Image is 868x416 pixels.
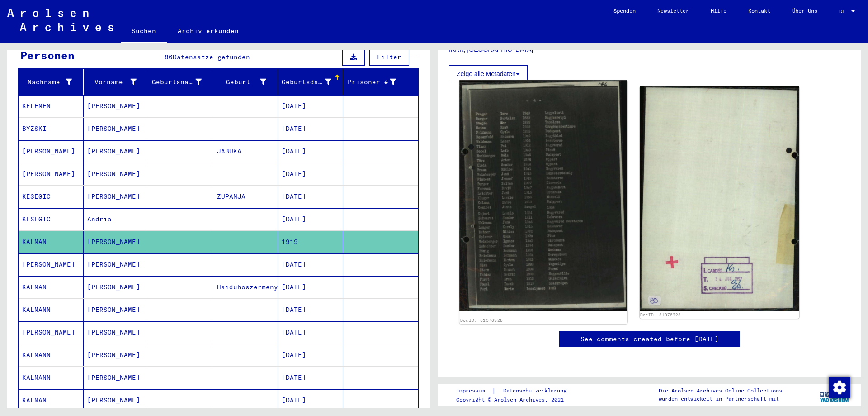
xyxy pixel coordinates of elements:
[19,344,84,366] mat-cell: KALMANN
[84,208,149,230] mat-cell: Andria
[278,253,343,276] mat-cell: [DATE]
[152,77,202,87] div: Geburtsname
[19,140,84,163] mat-cell: [PERSON_NAME]
[84,118,149,140] mat-cell: [PERSON_NAME]
[19,95,84,117] mat-cell: KELEMEN
[459,80,627,311] img: 001.jpg
[347,75,408,89] div: Prisoner #
[87,77,137,87] div: Vorname
[278,321,343,344] mat-cell: [DATE]
[213,69,278,95] mat-header-cell: Geburt‏
[456,386,492,396] a: Impressum
[84,163,149,185] mat-cell: [PERSON_NAME]
[278,69,343,95] mat-header-cell: Geburtsdatum
[213,140,278,163] mat-cell: JABUKA
[20,47,75,63] div: Personen
[278,163,343,185] mat-cell: [DATE]
[217,75,278,89] div: Geburt‏
[19,163,84,185] mat-cell: [PERSON_NAME]
[377,53,401,61] span: Filter
[282,75,343,89] div: Geburtsdatum
[496,386,577,396] a: Datenschutzerklärung
[19,208,84,230] mat-cell: KESEGIC
[282,77,331,87] div: Geburtsdatum
[19,186,84,208] mat-cell: KESEGIC
[84,231,149,253] mat-cell: [PERSON_NAME]
[19,253,84,276] mat-cell: [PERSON_NAME]
[213,276,278,298] mat-cell: Haiduhöszermeny
[343,69,419,95] mat-header-cell: Prisoner #
[84,253,149,276] mat-cell: [PERSON_NAME]
[84,344,149,366] mat-cell: [PERSON_NAME]
[580,335,719,344] a: See comments created before [DATE]
[19,118,84,140] mat-cell: BYZSKI
[84,276,149,298] mat-cell: [PERSON_NAME]
[640,312,681,317] a: DocID: 81976328
[152,75,213,89] div: Geburtsname
[278,208,343,230] mat-cell: [DATE]
[22,77,72,87] div: Nachname
[19,276,84,298] mat-cell: KALMAN
[640,86,800,311] img: 002.jpg
[84,95,149,117] mat-cell: [PERSON_NAME]
[87,75,148,89] div: Vorname
[347,77,396,87] div: Prisoner #
[84,140,149,163] mat-cell: [PERSON_NAME]
[456,386,577,396] div: |
[278,367,343,389] mat-cell: [DATE]
[84,321,149,344] mat-cell: [PERSON_NAME]
[121,20,167,43] a: Suchen
[659,387,782,395] p: Die Arolsen Archives Online-Collections
[19,299,84,321] mat-cell: KALMANN
[213,186,278,208] mat-cell: ZUPANJA
[278,344,343,366] mat-cell: [DATE]
[19,389,84,411] mat-cell: KALMAN
[278,118,343,140] mat-cell: [DATE]
[217,77,267,87] div: Geburt‏
[7,9,113,31] img: Arolsen_neg.svg
[167,20,250,42] a: Archiv erkunden
[278,299,343,321] mat-cell: [DATE]
[659,395,782,403] p: wurden entwickelt in Partnerschaft mit
[84,367,149,389] mat-cell: [PERSON_NAME]
[818,383,852,406] img: yv_logo.png
[460,318,503,323] a: DocID: 81976328
[19,69,84,95] mat-header-cell: Nachname
[839,8,849,14] span: DE
[84,299,149,321] mat-cell: [PERSON_NAME]
[84,389,149,411] mat-cell: [PERSON_NAME]
[165,53,173,61] span: 86
[278,231,343,253] mat-cell: 1919
[278,389,343,411] mat-cell: [DATE]
[278,186,343,208] mat-cell: [DATE]
[449,65,528,82] button: Zeige alle Metadaten
[278,276,343,298] mat-cell: [DATE]
[278,95,343,117] mat-cell: [DATE]
[19,367,84,389] mat-cell: KALMANN
[173,53,250,61] span: Datensätze gefunden
[369,48,409,66] button: Filter
[148,69,213,95] mat-header-cell: Geburtsname
[19,321,84,344] mat-cell: [PERSON_NAME]
[22,75,83,89] div: Nachname
[19,231,84,253] mat-cell: KALMAN
[278,140,343,163] mat-cell: [DATE]
[84,186,149,208] mat-cell: [PERSON_NAME]
[456,396,577,404] p: Copyright © Arolsen Archives, 2021
[829,377,850,398] img: Zustimmung ändern
[84,69,149,95] mat-header-cell: Vorname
